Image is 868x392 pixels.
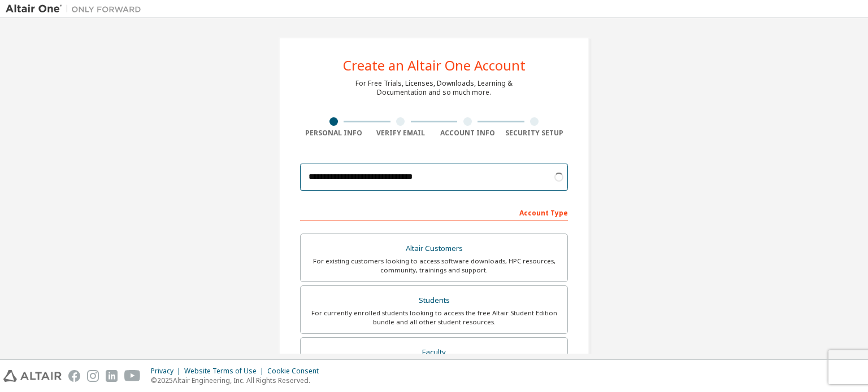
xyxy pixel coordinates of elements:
div: Security Setup [501,129,568,138]
div: Students [307,293,561,309]
div: For Free Trials, Licenses, Downloads, Learning & Documentation and so much more. [355,79,513,97]
div: Altair Customers [307,241,561,257]
div: Faculty [307,345,561,360]
div: For existing customers looking to access software downloads, HPC resources, community, trainings ... [307,257,561,275]
img: altair_logo.svg [3,370,62,382]
div: Verify Email [367,129,435,138]
div: Account Info [434,129,501,138]
img: facebook.svg [68,370,80,382]
div: Create an Altair One Account [343,59,526,72]
p: © 2025 Altair Engineering, Inc. All Rights Reserved. [151,376,325,385]
div: Privacy [151,367,184,376]
div: Personal Info [300,129,367,138]
img: linkedin.svg [106,370,118,382]
div: Cookie Consent [267,367,325,376]
div: Website Terms of Use [184,367,267,376]
img: youtube.svg [124,370,141,382]
img: Altair One [6,3,147,15]
img: instagram.svg [87,370,99,382]
div: Account Type [300,203,568,221]
div: For currently enrolled students looking to access the free Altair Student Edition bundle and all ... [307,309,561,327]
